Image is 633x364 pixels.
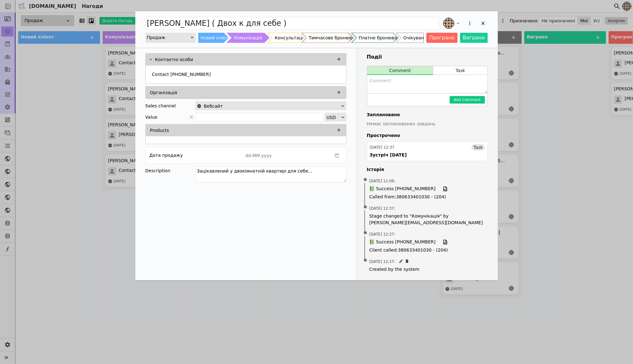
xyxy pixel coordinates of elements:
[335,153,339,158] svg: calender simple
[150,151,183,160] div: Дата продажу
[135,11,498,280] div: Add Opportunity
[150,127,169,134] p: Products
[234,33,262,43] div: Комунікація
[370,247,485,253] span: Client called : 380633401030 - (204)
[370,213,485,226] span: Stage changed to "Комунікація" by [PERSON_NAME][EMAIL_ADDRESS][DOMAIN_NAME]
[195,166,347,183] textarea: Зацікавлений у двокімнатній квартирі для себе...
[370,152,407,158] div: Зустріч [DATE]
[370,145,395,150] div: [DATE] 12:37
[242,151,332,160] input: dd.MM.yyyy
[460,33,488,43] button: Виграно
[370,231,396,237] span: [DATE] 12:27 :
[362,225,369,241] span: •
[367,66,433,75] button: Comment
[370,239,436,246] span: 📗 Success [PHONE_NUMBER]
[370,259,396,264] span: [DATE] 12:27 :
[370,266,485,273] span: Created by the system
[404,33,430,43] div: Очікування
[367,53,488,61] h3: Події
[155,56,193,63] p: Контактні особи
[362,199,369,215] span: •
[367,132,488,139] h4: Прострочено
[309,33,363,43] div: Тимчасове бронювання
[433,66,487,75] button: Task
[473,144,483,151] span: Task
[367,121,488,127] p: Немає запланованих завдань
[370,194,485,200] span: Called from : 380633401030 - (204)
[275,33,306,43] div: Консультація
[326,113,341,122] div: USD
[367,166,488,173] h4: Історія
[204,102,223,111] span: Вебсайт
[152,71,211,78] p: Contact [PHONE_NUMBER]
[147,33,190,42] div: Продаж
[450,96,485,104] button: Add Comment
[443,18,455,29] img: an
[359,33,406,43] div: Платне бронювання
[145,166,195,175] div: Description
[370,185,436,192] span: 📗 Success [PHONE_NUMBER]
[362,253,369,269] span: •
[145,101,176,110] div: Sales channel
[197,104,201,108] img: online-store.svg
[362,172,369,188] span: •
[201,33,231,43] div: Новий клієнт
[370,206,396,211] span: [DATE] 12:37 :
[367,111,488,118] h4: Заплановано
[427,33,458,43] button: Програно
[150,89,178,96] p: Організація
[145,113,157,122] span: Value
[370,178,396,184] span: [DATE] 11:09 :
